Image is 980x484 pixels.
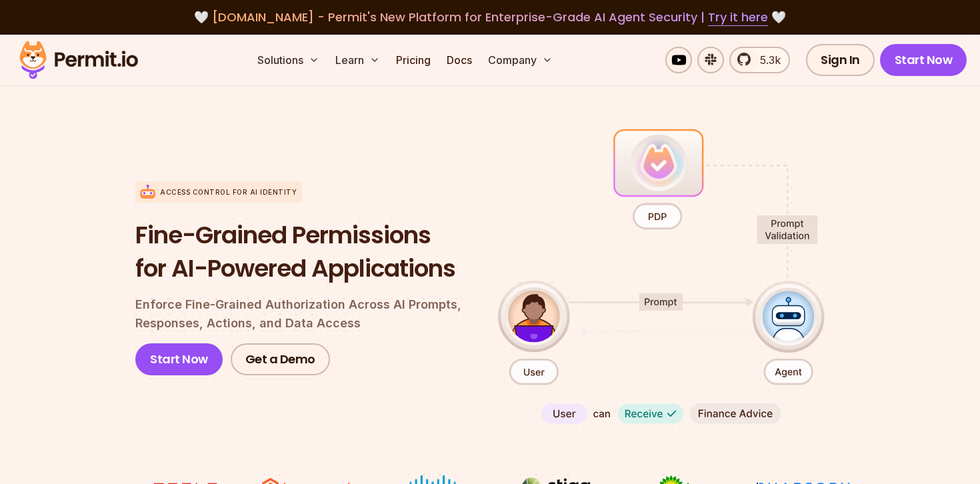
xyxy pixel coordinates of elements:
button: Learn [330,47,385,73]
button: Solutions [252,47,325,73]
a: Try it here [708,9,768,26]
span: 5.3k [752,52,781,68]
a: Start Now [880,44,967,76]
h1: Fine-Grained Permissions for AI-Powered Applications [135,219,477,285]
p: Access control for AI Identity [160,187,297,197]
a: Sign In [806,44,875,76]
div: 🤍 🤍 [32,8,948,27]
a: Get a Demo [231,343,330,375]
a: 5.3k [729,47,790,73]
a: Docs [441,47,477,73]
img: Permit logo [13,37,144,83]
a: Start Now [135,343,223,375]
span: [DOMAIN_NAME] - Permit's New Platform for Enterprise-Grade AI Agent Security | [212,9,768,25]
a: Pricing [391,47,436,73]
p: Enforce Fine-Grained Authorization Across AI Prompts, Responses, Actions, and Data Access [135,295,477,333]
button: Company [483,47,558,73]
